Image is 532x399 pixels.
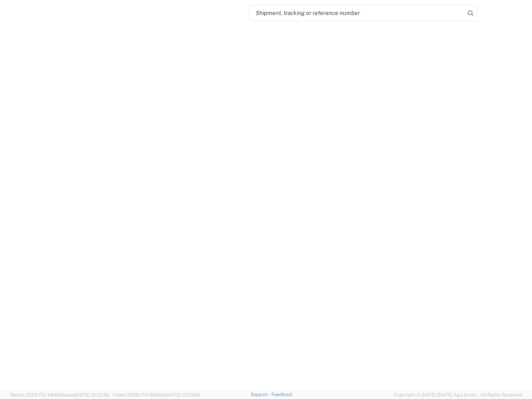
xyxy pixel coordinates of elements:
[271,392,293,397] a: Feedback
[10,392,109,397] span: Server: 2025.17.0-1194904eeae
[249,5,465,21] input: Shipment, tracking or reference number
[251,392,271,397] a: Support
[75,392,109,397] span: [DATE] 10:32:38
[166,392,200,397] span: [DATE] 10:23:34
[113,392,200,397] span: Client: 2025.17.0-159f9de
[394,391,522,399] span: Copyright © [DATE]-[DATE] Agistix Inc., All Rights Reserved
